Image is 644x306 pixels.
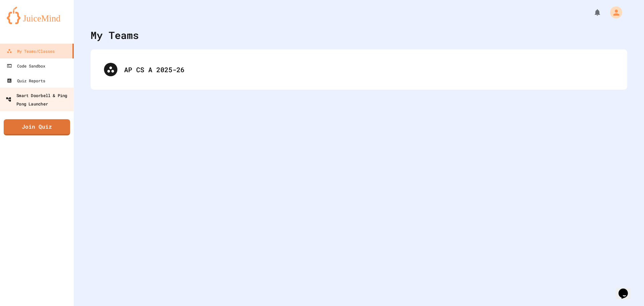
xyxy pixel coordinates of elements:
div: My Notifications [581,7,603,18]
div: Code Sandbox [7,62,45,70]
div: Quiz Reports [7,77,45,85]
iframe: chat widget [616,279,637,299]
img: logo-orange.svg [7,7,67,24]
a: Join Quiz [4,119,70,135]
div: AP CS A 2025-26 [124,64,614,75]
div: Smart Doorbell & Ping Pong Launcher [6,91,72,107]
div: My Teams [91,28,139,43]
div: My Teams/Classes [7,47,55,55]
div: AP CS A 2025-26 [97,56,621,83]
div: My Account [603,5,624,20]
